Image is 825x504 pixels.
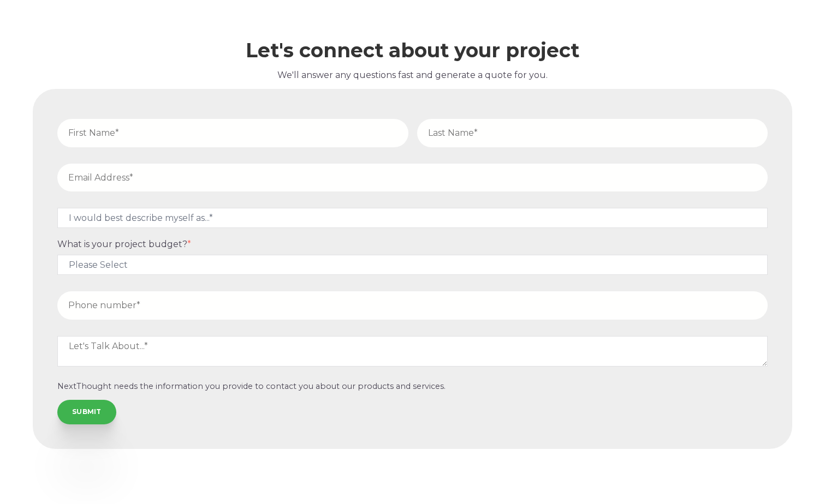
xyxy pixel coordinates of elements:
[57,291,768,319] input: Phone number*
[57,164,768,191] input: Email Address*
[33,39,792,62] h2: Let's connect about your project
[57,400,116,424] input: SUBMIT
[57,382,768,391] p: NextThought needs the information you provide to contact you about our products and services.
[33,68,792,82] p: We'll answer any questions fast and generate a quote for you.
[57,119,408,147] input: First Name*
[417,119,768,147] input: Last Name*
[57,239,187,249] span: What is your project budget?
